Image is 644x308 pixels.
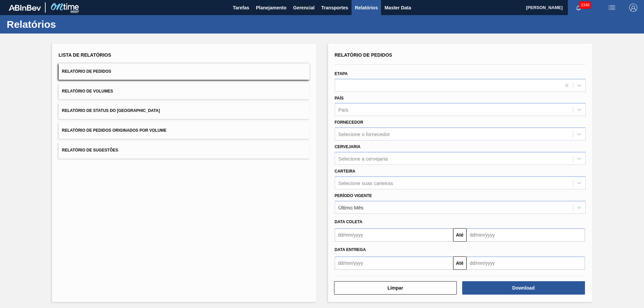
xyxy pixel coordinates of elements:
[335,96,344,101] label: País
[338,204,364,210] div: Último Mês
[608,4,616,12] img: userActions
[59,52,111,58] span: Lista de Relatórios
[568,3,589,12] button: Notificações
[62,108,160,113] span: Relatório de Status do [GEOGRAPHIC_DATA]
[629,4,637,12] img: Logout
[335,169,356,174] label: Carteira
[62,148,118,152] span: Relatório de Sugestões
[453,228,467,242] button: Até
[293,4,315,12] span: Gerencial
[338,180,393,186] div: Selecione suas carteiras
[355,4,378,12] span: Relatórios
[59,122,310,139] button: Relatório de Pedidos Originados por Volume
[59,83,310,100] button: Relatório de Volumes
[335,144,361,149] label: Cervejaria
[335,247,366,252] span: Data entrega
[338,156,388,161] div: Selecione a cervejaria
[59,63,310,80] button: Relatório de Pedidos
[233,4,249,12] span: Tarefas
[62,128,167,133] span: Relatório de Pedidos Originados por Volume
[321,4,348,12] span: Transportes
[7,20,126,28] h1: Relatórios
[335,71,348,76] label: Etapa
[335,120,363,125] label: Fornecedor
[453,256,467,270] button: Até
[338,107,348,113] div: País
[59,103,310,119] button: Relatório de Status do [GEOGRAPHIC_DATA]
[338,131,390,137] div: Selecione o fornecedor
[384,4,411,12] span: Master Data
[467,256,585,270] input: dd/mm/yyyy
[256,4,286,12] span: Planejamento
[335,193,372,198] label: Período Vigente
[62,89,113,94] span: Relatório de Volumes
[579,1,591,9] span: 3346
[335,220,363,224] span: Data coleta
[467,228,585,242] input: dd/mm/yyyy
[59,142,310,159] button: Relatório de Sugestões
[462,281,585,295] button: Download
[9,5,41,11] img: TNhmsLtSVTkK8tSr43FrP2fwEKptu5GPRR3wAAAABJRU5ErkJggg==
[334,281,457,295] button: Limpar
[335,228,453,242] input: dd/mm/yyyy
[335,256,453,270] input: dd/mm/yyyy
[335,52,392,58] span: Relatório de Pedidos
[62,69,111,74] span: Relatório de Pedidos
